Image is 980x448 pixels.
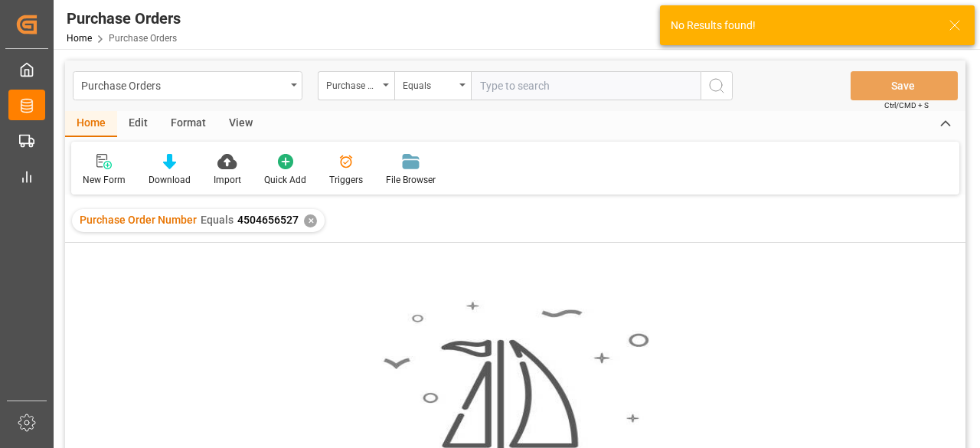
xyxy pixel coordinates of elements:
[81,75,286,94] div: Purchase Orders
[214,173,241,187] div: Import
[201,214,234,226] span: Equals
[149,173,191,187] div: Download
[326,75,378,93] div: Purchase Order Number
[67,7,181,30] div: Purchase Orders
[80,214,197,226] span: Purchase Order Number
[73,71,302,100] button: open menu
[304,214,317,227] div: ✕
[237,214,299,226] span: 4504656527
[851,71,958,100] button: Save
[403,75,455,93] div: Equals
[217,111,264,137] div: View
[394,71,471,100] button: open menu
[329,173,363,187] div: Triggers
[318,71,394,100] button: open menu
[159,111,217,137] div: Format
[701,71,733,100] button: search button
[83,173,126,187] div: New Form
[471,71,701,100] input: Type to search
[386,173,436,187] div: File Browser
[117,111,159,137] div: Edit
[67,33,92,44] a: Home
[264,173,306,187] div: Quick Add
[884,100,929,111] span: Ctrl/CMD + S
[65,111,117,137] div: Home
[671,18,934,34] div: No Results found!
